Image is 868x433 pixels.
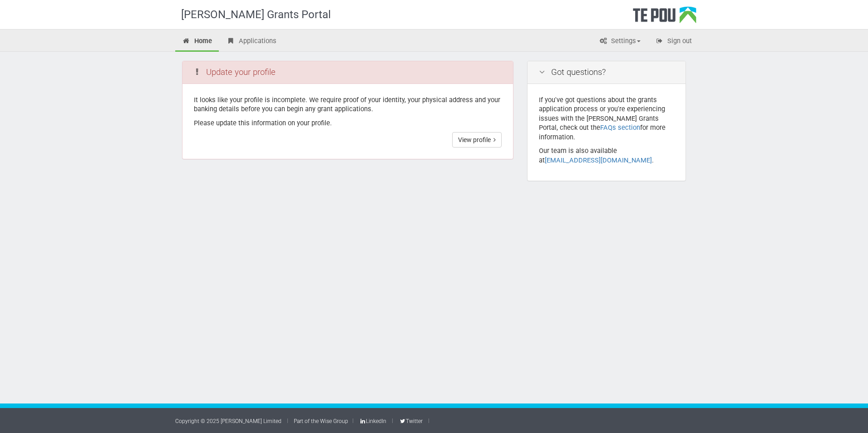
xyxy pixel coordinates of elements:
a: FAQs section [600,123,640,132]
p: It looks like your profile is incomplete. We require proof of your identity, your physical addres... [194,95,502,114]
a: Part of the Wise Group [294,418,348,424]
a: Applications [220,32,283,52]
a: LinkedIn [359,418,386,424]
a: Copyright © 2025 [PERSON_NAME] Limited [175,418,281,424]
a: Settings [592,32,647,52]
a: [EMAIL_ADDRESS][DOMAIN_NAME] [545,156,652,164]
p: Please update this information on your profile. [194,118,502,128]
a: Twitter [399,418,422,424]
div: Te Pou Logo [633,6,696,29]
div: Update your profile [182,61,513,84]
a: Sign out [648,32,699,52]
p: If you've got questions about the grants application process or you're experiencing issues with t... [539,95,674,142]
a: View profile [452,132,502,148]
a: Home [175,32,219,52]
div: Got questions? [528,61,686,84]
p: Our team is also available at . [539,146,674,165]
